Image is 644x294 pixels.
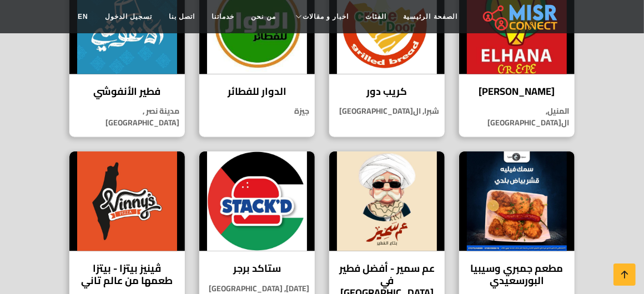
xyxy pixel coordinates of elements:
a: الفئات [357,6,395,27]
a: الصفحة الرئيسية [395,6,465,27]
img: main.misr_connect [483,3,557,31]
a: تسجيل الدخول [97,6,160,27]
a: اتصل بنا [160,6,203,27]
h4: فطير الأنفوشي [78,85,177,98]
p: مدينة نصر , [GEOGRAPHIC_DATA] [69,105,185,129]
p: شبرا, ال[GEOGRAPHIC_DATA] [329,105,445,117]
h4: ڤينيز بيتزا - بيتزا طعمها من عالم تاني [78,262,177,286]
img: ستاكد برجر [199,151,315,251]
span: اخبار و مقالات [303,12,349,22]
p: المنيل, ال[GEOGRAPHIC_DATA] [459,105,575,129]
a: EN [69,6,97,27]
a: اخبار و مقالات [284,6,358,27]
h4: مطعم جمبري وسيبيا البورسعيدي [467,262,566,286]
a: خدماتنا [203,6,243,27]
img: مطعم جمبري وسيبيا البورسعيدي [459,151,575,251]
img: عم سمير - أفضل فطير في مصر [329,151,445,251]
p: جيزة [199,105,315,117]
h4: [PERSON_NAME] [467,85,566,98]
h4: الدوار للفطائر [208,85,306,98]
h4: كريب دور [338,85,436,98]
img: ڤينيز بيتزا - بيتزا طعمها من عالم تاني [69,151,185,251]
a: من نحن [243,6,284,27]
h4: ستاكد برجر [208,262,306,275]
